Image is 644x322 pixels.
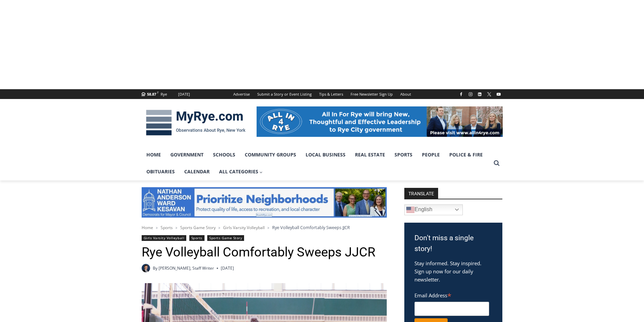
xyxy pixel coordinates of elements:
button: View Search Form [491,157,503,169]
a: Sports [390,146,417,163]
a: Girls Varsity Volleyball [142,235,187,241]
nav: Primary Navigation [142,146,491,180]
span: > [218,225,220,230]
a: Submit a Story or Event Listing [254,89,315,99]
a: All Categories [214,163,268,180]
a: About [397,89,415,99]
span: > [175,225,177,230]
a: English [404,204,463,215]
a: Advertise [230,89,254,99]
a: [PERSON_NAME], Staff Writer [159,265,214,271]
a: Government [166,146,208,163]
div: Rye [161,91,167,97]
a: Sports [189,235,205,241]
span: 58.87 [147,92,156,97]
a: Author image [142,264,150,272]
img: MyRye.com [142,105,250,140]
span: Rye Volleyball Comfortably Sweeps JJCR [272,224,350,230]
nav: Breadcrumbs [142,224,387,231]
a: YouTube [495,90,503,98]
span: By [153,265,158,271]
a: Home [142,146,166,163]
a: Real Estate [350,146,390,163]
a: Sports [161,225,173,230]
span: > [267,225,269,230]
img: All in for Rye [257,106,503,137]
a: People [417,146,445,163]
a: Facebook [457,90,465,98]
span: F [157,91,159,94]
a: Tips & Letters [315,89,347,99]
span: All Categories [219,168,263,175]
time: [DATE] [221,265,234,271]
a: Schools [208,146,240,163]
a: Girls Varsity Volleyball [223,225,265,230]
a: X [485,90,493,98]
a: Free Newsletter Sign Up [347,89,397,99]
a: Linkedin [476,90,484,98]
strong: TRANSLATE [404,188,438,199]
img: en [406,206,414,214]
img: Charlie Morris headshot PROFESSIONAL HEADSHOT [142,264,150,272]
a: Home [142,225,153,230]
a: Obituaries [142,163,180,180]
nav: Secondary Navigation [230,89,415,99]
a: Calendar [180,163,214,180]
a: Community Groups [240,146,301,163]
div: [DATE] [178,91,190,97]
a: Sports Game Story [180,225,216,230]
h3: Don't miss a single story! [414,233,492,254]
label: Email Address [414,289,489,301]
h1: Rye Volleyball Comfortably Sweeps JJCR [142,245,387,260]
a: Sports Game Story [207,235,244,241]
a: Police & Fire [445,146,487,163]
p: Stay informed. Stay inspired. Sign up now for our daily newsletter. [414,259,492,283]
a: Instagram [467,90,475,98]
span: > [156,225,158,230]
a: Local Business [301,146,350,163]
